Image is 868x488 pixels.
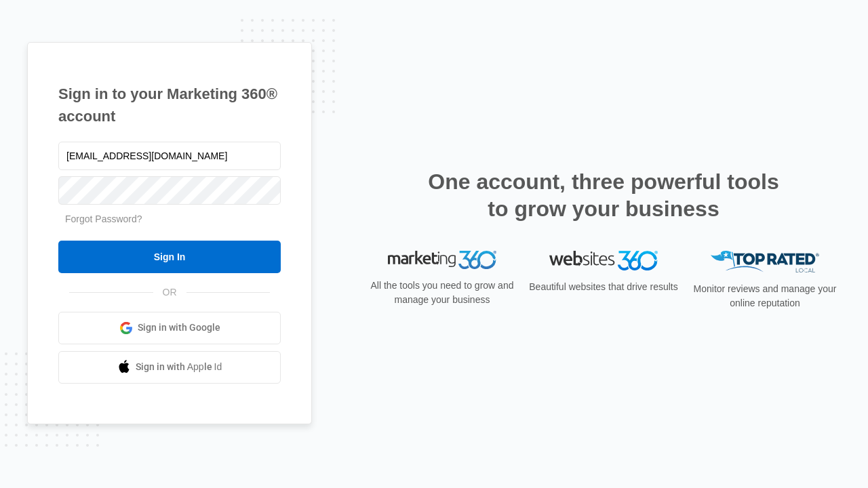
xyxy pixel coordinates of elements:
[138,321,220,335] span: Sign in with Google
[388,251,496,270] img: Marketing 360
[366,279,518,307] p: All the tools you need to grow and manage your business
[153,285,186,300] span: OR
[58,351,281,384] a: Sign in with Apple Id
[58,83,281,127] h1: Sign in to your Marketing 360® account
[58,241,281,273] input: Sign In
[549,251,658,270] img: Websites 360
[136,360,222,374] span: Sign in with Apple Id
[424,168,783,222] h2: One account, three powerful tools to grow your business
[711,251,819,273] img: Top Rated Local
[528,280,679,294] p: Beautiful websites that drive results
[58,312,281,344] a: Sign in with Google
[58,142,281,170] input: Email
[65,213,142,224] a: Forgot Password?
[689,282,841,310] p: Monitor reviews and manage your online reputation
